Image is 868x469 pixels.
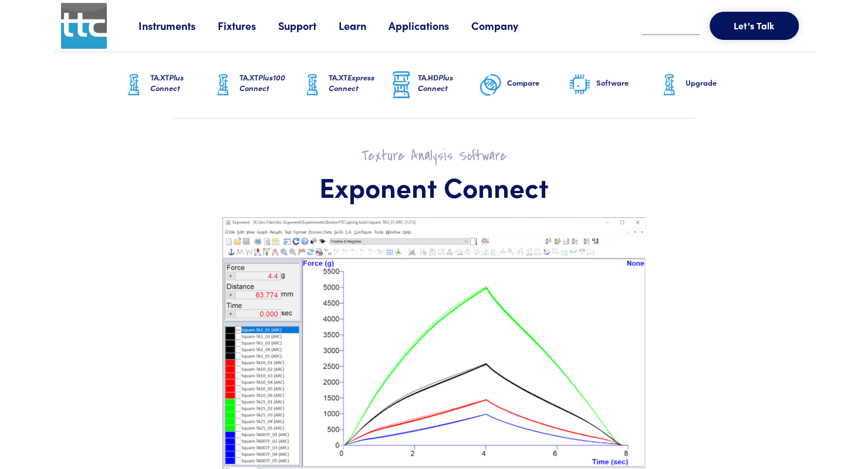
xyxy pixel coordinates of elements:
[82,147,786,165] h2: Texture Analysis Software
[710,12,799,40] button: Let's Talk
[300,52,390,118] a: TA.XTExpress Connect
[657,52,747,118] a: Upgrade
[568,52,657,118] a: Software
[657,70,681,100] img: ta-xt-graphic.png
[418,72,479,93] h6: TA.HD
[122,70,146,100] img: ta-xt-graphic.png
[239,72,285,93] span: Plus100 Connect
[150,72,211,93] h6: TA.XT
[61,3,107,49] img: ttc_logo_1x1_v1.0.png
[211,70,235,100] img: ta-xt-graphic.png
[211,52,300,118] a: TA.XTPlus100 Connect
[471,18,541,33] a: Company
[339,18,389,33] a: Learn
[278,18,339,33] a: Support
[329,72,390,93] h6: TA.XT
[479,52,568,118] a: Compare
[596,77,657,88] h6: Software
[139,18,218,33] a: Instruments
[418,72,453,93] span: Plus Connect
[389,18,471,33] a: Applications
[150,72,184,93] span: Plus Connect
[507,77,568,88] h6: Compare
[122,52,211,118] a: TA.XTPlus Connect
[239,72,300,93] h6: TA.XT
[300,70,324,100] img: ta-xt-graphic.png
[218,18,278,33] a: Fixtures
[390,70,413,100] img: ta-hd-graphic.png
[568,73,592,97] img: software-graphic.png
[329,72,374,93] span: Express Connect
[82,170,786,204] h1: Exponent Connect
[390,52,479,118] a: TA.HDPlus Connect
[685,77,747,88] h6: Upgrade
[479,70,502,100] img: compare-graphic.png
